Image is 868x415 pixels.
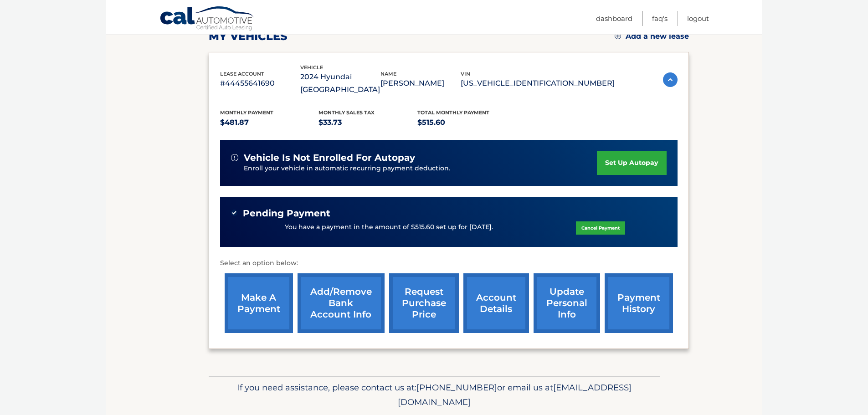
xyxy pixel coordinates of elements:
[220,71,264,77] span: lease account
[461,77,615,90] p: [US_VEHICLE_IDENTIFICATION_NUMBER]
[615,32,689,41] a: Add a new lease
[463,273,529,333] a: account details
[215,380,654,410] p: If you need assistance, please contact us at: or email us at
[380,77,461,90] p: [PERSON_NAME]
[605,273,673,333] a: payment history
[244,164,597,174] p: Enroll your vehicle in automatic recurring payment deduction.
[220,258,678,269] p: Select an option below:
[380,71,396,77] span: name
[534,273,600,333] a: update personal info
[220,109,273,116] span: Monthly Payment
[596,11,632,26] a: Dashboard
[220,77,300,90] p: #44455641690
[243,208,330,219] span: Pending Payment
[416,382,497,393] span: [PHONE_NUMBER]
[652,11,668,26] a: FAQ's
[220,116,319,129] p: $481.87
[231,154,238,161] img: alert-white.svg
[615,33,621,39] img: add.svg
[244,152,415,164] span: vehicle is not enrolled for autopay
[300,64,323,71] span: vehicle
[417,116,516,129] p: $515.60
[225,273,293,333] a: make a payment
[159,6,255,32] a: Cal Automotive
[687,11,709,26] a: Logout
[398,382,632,407] span: [EMAIL_ADDRESS][DOMAIN_NAME]
[285,222,493,232] p: You have a payment in the amount of $515.60 set up for [DATE].
[461,71,470,77] span: vin
[318,116,417,129] p: $33.73
[576,221,625,235] a: Cancel Payment
[231,210,237,216] img: check-green.svg
[417,109,489,116] span: Total Monthly Payment
[318,109,375,116] span: Monthly sales Tax
[298,273,385,333] a: Add/Remove bank account info
[300,71,380,96] p: 2024 Hyundai [GEOGRAPHIC_DATA]
[209,30,288,43] h2: my vehicles
[389,273,459,333] a: request purchase price
[597,151,666,175] a: set up autopay
[663,72,678,87] img: accordion-active.svg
